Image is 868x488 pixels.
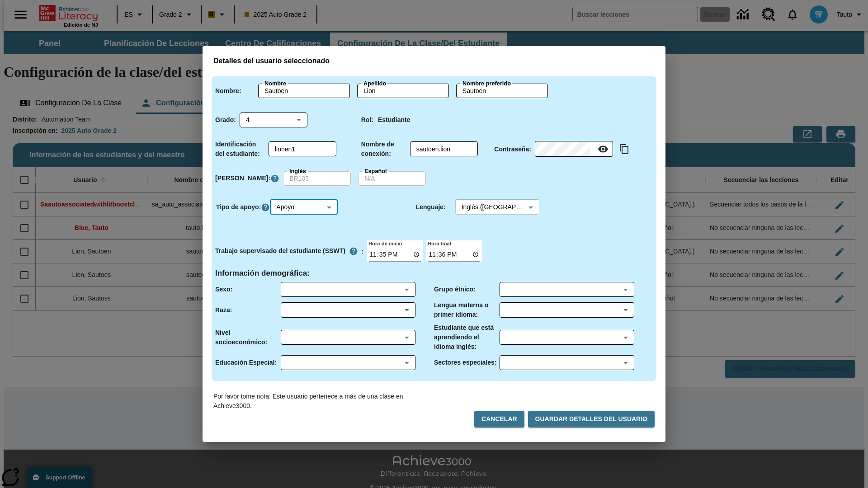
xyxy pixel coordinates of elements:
label: Nombre [264,80,286,88]
div: Tipo de apoyo [270,200,338,215]
p: Grupo étnico : [434,285,476,294]
p: Estudiante [378,115,410,125]
p: Grado : [215,115,236,125]
div: 4 [240,113,307,127]
p: [PERSON_NAME] : [215,174,270,183]
button: Mostrarla Contraseña [594,140,612,158]
p: Tipo de apoyo : [216,202,261,212]
button: Cancelar [474,411,524,427]
p: Sexo : [215,285,232,294]
button: Haga clic aquí para saber más sobre Tipo de apoyo [261,202,270,212]
div: Inglés ([GEOGRAPHIC_DATA].) [455,200,539,215]
label: Nombre preferido [462,80,511,88]
div: Nombre de conexión [410,142,478,156]
p: Nombre : [215,86,241,96]
p: Trabajo supervisado del estudiante (SSWT) [215,246,345,256]
label: Hora final [426,239,451,247]
p: Lengua materna o primer idioma : [434,300,500,319]
label: Hora de inicio [367,239,402,247]
p: Nivel socioeconómico : [215,328,281,347]
p: Nombre de conexión : [361,140,406,159]
label: Apellido [363,80,386,88]
div: Contraseña [535,142,613,157]
p: Educación Especial : [215,358,277,367]
button: El Tiempo Supervisado de Trabajo Estudiantil es el período durante el cual los estudiantes pueden... [345,243,362,259]
p: Lenguaje : [416,202,446,212]
label: Español [364,167,387,175]
div: Identificación del estudiante [269,142,336,156]
label: Inglés [289,167,306,175]
p: Por favor tome nota: Este usuario pertenece a más de una clase en Achieve3000. [213,392,434,411]
div: Grado [240,113,307,127]
button: Copiar texto al portapapeles [617,141,632,157]
h4: Información demográfica : [215,269,310,278]
div: : [215,243,363,259]
p: Rol : [361,115,373,125]
p: Raza : [215,305,232,315]
p: Estudiante que está aprendiendo el idioma inglés : [434,323,500,352]
a: Haga clic aquí para saber más sobre Nivel Lexile, Se abrirá en una pestaña nueva. [270,174,279,183]
h3: Detalles del usuario seleccionado [213,57,655,66]
div: Lenguaje [455,200,539,215]
button: Guardar detalles del usuario [528,411,655,427]
p: Contraseña : [494,145,531,154]
div: Apoyo [270,200,338,215]
p: Sectores especiales : [434,358,497,367]
p: Identificación del estudiante : [215,140,265,159]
